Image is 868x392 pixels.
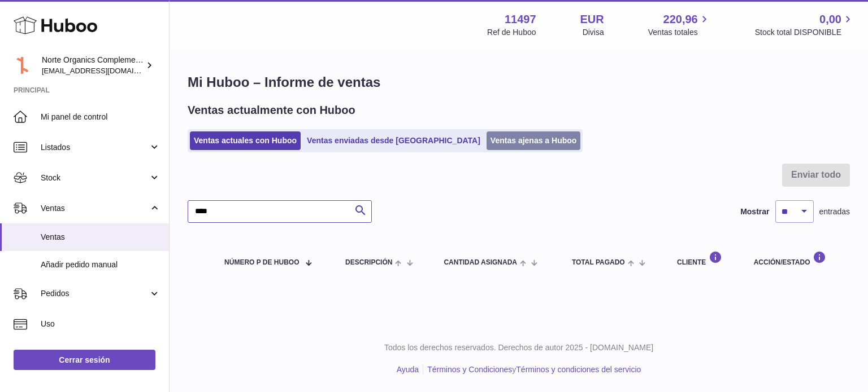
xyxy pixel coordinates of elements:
div: Ref de Huboo [487,27,536,38]
li: y [423,364,641,375]
span: Stock total DISPONIBLE [755,27,854,38]
span: 0,00 [819,12,841,27]
span: Mi panel de control [41,112,160,122]
div: Divisa [583,27,604,38]
img: internalAdmin-11497@internal.huboo.com [14,57,31,74]
a: 220,96 Ventas totales [648,12,711,38]
span: Descripción [345,259,392,266]
span: entradas [819,206,850,217]
span: Ventas [41,232,160,243]
div: Cliente [677,251,731,266]
a: Cerrar sesión [14,350,155,370]
span: Pedidos [41,288,149,299]
strong: 11497 [505,12,536,27]
a: Términos y Condiciones [427,365,512,374]
a: Ventas actuales con Huboo [190,131,301,150]
span: número P de Huboo [224,259,299,266]
a: 0,00 Stock total DISPONIBLE [755,12,854,38]
label: Mostrar [740,206,769,217]
span: Uso [41,319,160,329]
strong: EUR [580,12,604,27]
div: Norte Organics Complementos Alimenticios S.L. [42,55,144,76]
a: Ventas enviadas desde [GEOGRAPHIC_DATA] [303,131,484,150]
span: [EMAIL_ADDRESS][DOMAIN_NAME] [42,66,166,75]
span: Cantidad ASIGNADA [444,259,517,266]
span: Listados [41,142,149,153]
span: Ventas [41,203,149,214]
span: Ventas totales [648,27,711,38]
span: Añadir pedido manual [41,259,160,270]
h1: Mi Huboo – Informe de ventas [188,73,850,91]
span: Stock [41,173,149,183]
div: Acción/Estado [754,251,839,266]
a: Términos y condiciones del servicio [516,365,641,374]
a: Ayuda [397,365,419,374]
span: 220,96 [663,12,698,27]
p: Todos los derechos reservados. Derechos de autor 2025 - [DOMAIN_NAME] [179,342,859,353]
a: Ventas ajenas a Huboo [487,131,581,150]
h2: Ventas actualmente con Huboo [188,103,355,118]
span: Total pagado [572,259,625,266]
